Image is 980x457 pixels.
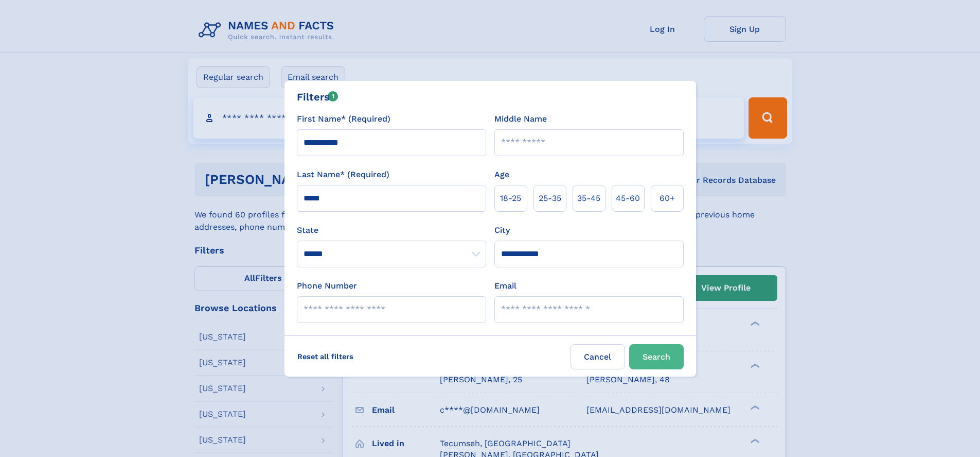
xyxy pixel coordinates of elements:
label: Age [494,168,509,181]
label: State [297,224,486,236]
span: 35‑45 [577,192,600,205]
label: Phone Number [297,280,357,292]
span: 18‑25 [500,192,521,205]
span: 25‑35 [539,192,561,205]
label: City [494,224,510,236]
label: First Name* (Required) [297,113,390,125]
label: Middle Name [494,113,547,125]
span: 45‑60 [616,192,640,205]
label: Email [494,280,516,292]
label: Reset all filters [291,344,360,369]
label: Cancel [571,344,625,369]
div: Filters [297,89,338,105]
button: Search [629,344,684,369]
span: 60+ [660,192,675,205]
label: Last Name* (Required) [297,168,389,181]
